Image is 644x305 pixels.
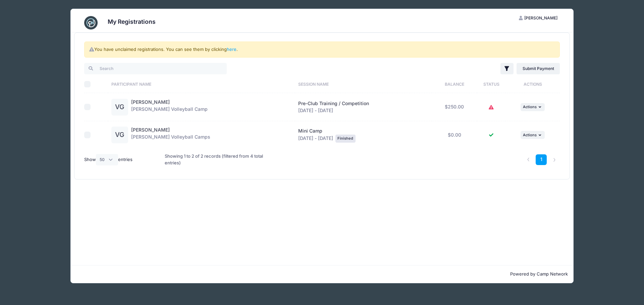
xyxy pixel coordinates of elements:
a: Submit Payment [517,63,560,74]
input: Search [84,63,227,74]
select: Showentries [96,154,118,165]
div: [PERSON_NAME] Volleyball Camps [131,127,210,143]
label: Show entries [84,154,132,165]
img: CampNetwork [84,16,98,29]
span: Pre-Club Training / Competition [298,100,369,106]
h3: My Registrations [108,18,156,25]
div: [DATE] - [DATE] [298,128,428,143]
div: [DATE] - [DATE] [298,100,428,114]
th: Actions: activate to sort column ascending [505,75,560,93]
div: VG [111,99,128,116]
a: VG [111,104,128,110]
button: [PERSON_NAME] [513,12,563,24]
button: Actions [521,131,545,139]
th: Participant Name: activate to sort column ascending [108,75,295,93]
button: Actions [521,103,545,111]
span: [PERSON_NAME] [524,15,557,20]
a: VG [111,132,128,138]
a: [PERSON_NAME] [131,99,170,105]
div: You have unclaimed registrations. You can see them by clicking . [84,42,560,58]
div: Finished [335,135,356,143]
th: Select All [84,75,108,93]
p: Powered by Camp Network [76,271,568,278]
div: VG [111,127,128,143]
a: here [227,47,236,52]
span: Actions [523,104,537,109]
td: $250.00 [432,93,477,121]
th: Balance: activate to sort column ascending [432,75,477,93]
th: Session Name: activate to sort column ascending [295,75,432,93]
a: 1 [536,154,547,165]
th: Status: activate to sort column ascending [477,75,505,93]
td: $0.00 [432,121,477,149]
span: Actions [523,133,537,137]
span: Mini Camp [298,128,322,134]
a: [PERSON_NAME] [131,127,170,133]
div: Showing 1 to 2 of 2 records (filtered from 4 total entries) [165,149,279,170]
div: [PERSON_NAME] Volleyball Camp [131,99,208,116]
